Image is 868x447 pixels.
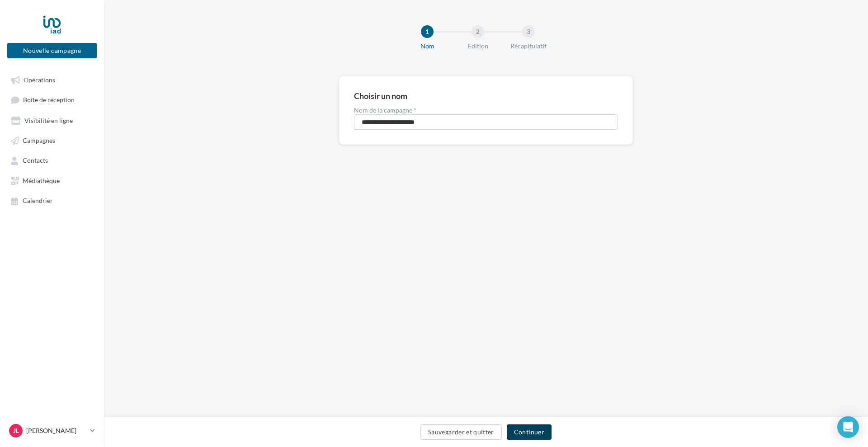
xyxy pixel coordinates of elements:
span: Boîte de réception [23,96,75,104]
span: Opérations [24,76,55,84]
a: JL [PERSON_NAME] [7,422,97,439]
button: Continuer [507,424,552,440]
p: [PERSON_NAME] [26,426,86,435]
div: Choisir un nom [354,92,407,100]
a: Campagnes [5,132,99,148]
a: Contacts [5,152,99,168]
div: Open Intercom Messenger [837,416,859,438]
a: Visibilité en ligne [5,112,99,128]
a: Opérations [5,71,99,88]
button: Sauvegarder et quitter [420,424,502,440]
label: Nom de la campagne * [354,107,618,113]
span: JL [13,426,19,435]
div: Nom [398,42,456,51]
div: 2 [472,25,484,38]
a: Boîte de réception [5,91,99,108]
span: Contacts [23,157,48,165]
span: Campagnes [23,136,55,144]
span: Calendrier [23,197,53,205]
a: Calendrier [5,192,99,208]
div: Récapitulatif [500,42,557,51]
span: Visibilité en ligne [24,117,73,124]
div: Edition [449,42,507,51]
span: Médiathèque [23,177,60,184]
button: Nouvelle campagne [7,43,97,58]
a: Médiathèque [5,172,99,188]
div: 1 [421,25,434,38]
div: 3 [522,25,535,38]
